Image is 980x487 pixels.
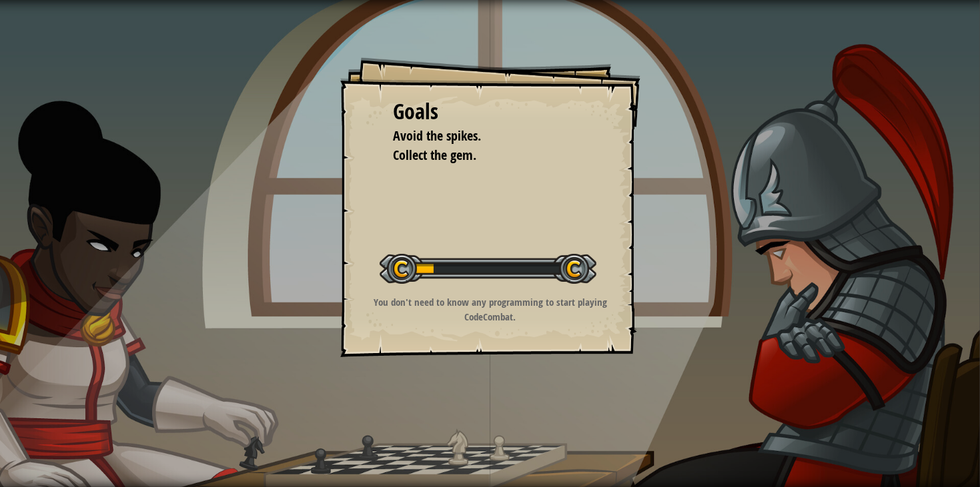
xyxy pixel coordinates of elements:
[394,97,587,127] div: Goals
[377,146,584,165] li: Collect the gem.
[377,127,584,146] li: Avoid the spikes.
[394,146,477,164] span: Collect the gem.
[357,295,624,324] p: You don't need to know any programming to start playing CodeCombat.
[394,127,482,145] span: Avoid the spikes.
